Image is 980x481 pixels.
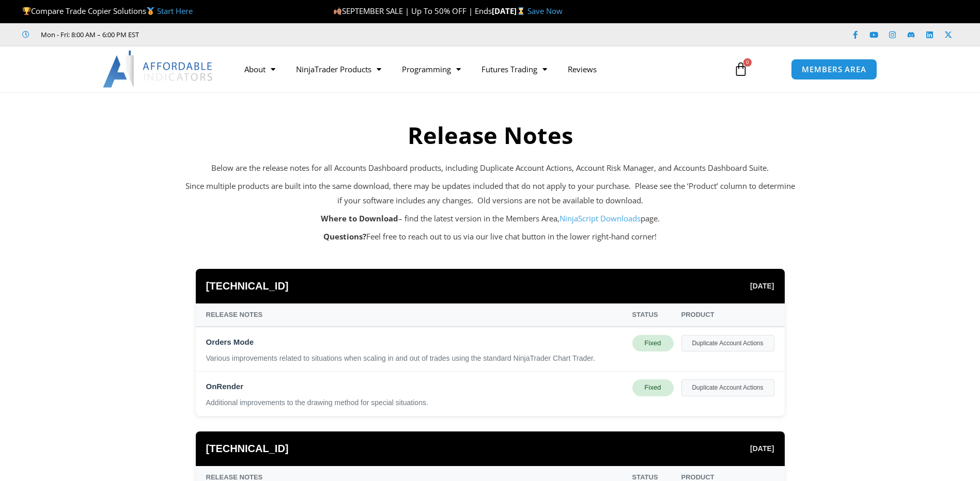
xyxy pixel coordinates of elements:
a: About [234,57,286,81]
strong: [DATE] [492,6,527,16]
span: Mon - Fri: 8:00 AM – 6:00 PM EST [38,28,139,41]
a: Reviews [557,57,607,81]
span: [TECHNICAL_ID] [206,439,289,458]
img: 🥇 [147,7,154,15]
div: Additional improvements to the drawing method for special situations. [206,398,625,408]
span: [DATE] [750,442,774,455]
span: SEPTEMBER SALE | Up To 50% OFF | Ends [333,6,492,16]
p: Feel free to reach out to us via our live chat button in the lower right-hand corner! [185,230,795,244]
div: Various improvements related to situations when scaling in and out of trades using the standard N... [206,354,625,364]
div: Fixed [632,335,674,351]
img: ⌛ [517,7,525,15]
a: 0 [718,54,764,84]
div: Duplicate Account Actions [681,335,774,351]
a: Programming [392,57,471,81]
p: Since multiple products are built into the same download, there may be updates included that do n... [185,179,795,208]
a: NinjaScript Downloads [559,213,641,223]
a: MEMBERS AREA [791,59,877,80]
img: LogoAI | Affordable Indicators – NinjaTrader [103,51,214,88]
div: Status [632,309,674,321]
div: Fixed [632,379,674,396]
a: NinjaTrader Products [286,57,392,81]
img: 🏆 [23,7,30,15]
a: Save Now [527,6,563,16]
strong: Where to Download [321,213,398,223]
div: Duplicate Account Actions [681,379,774,396]
span: [DATE] [750,279,774,293]
p: Below are the release notes for all Accounts Dashboard products, including Duplicate Account Acti... [185,161,795,175]
a: Start Here [157,6,193,16]
p: – find the latest version in the Members Area, page. [185,212,795,226]
div: Orders Mode [206,335,625,349]
span: Compare Trade Copier Solutions [22,6,193,16]
div: Release Notes [206,309,625,321]
a: Futures Trading [471,57,557,81]
nav: Menu [234,57,722,81]
span: [TECHNICAL_ID] [206,277,289,296]
span: MEMBERS AREA [802,66,866,73]
img: 🍂 [334,7,341,15]
div: Product [681,309,774,321]
h2: Release Notes [185,120,795,151]
div: OnRender [206,379,625,394]
span: 0 [743,58,752,67]
iframe: Customer reviews powered by Trustpilot [153,29,308,40]
strong: Questions? [323,231,366,242]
